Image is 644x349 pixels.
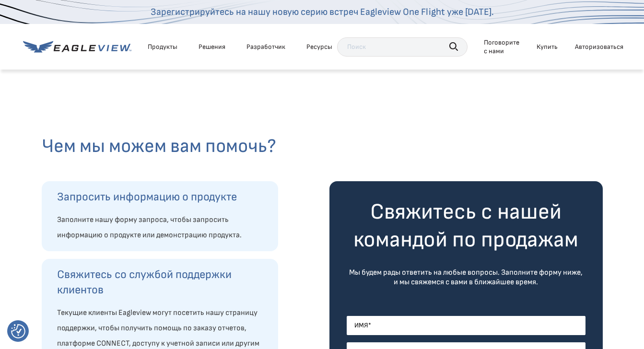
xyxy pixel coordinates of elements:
font: Мы будем рады ответить на любые вопросы. Заполните форму ниже, и мы свяжемся с вами в ближайшее в... [349,268,583,287]
font: Запросить информацию о продукте [57,190,237,204]
font: Решения [199,43,225,51]
font: Ресурсы [306,43,332,51]
font: Поговорите с нами [484,38,519,55]
a: Разработчик [246,43,285,51]
a: Зарегистрируйтесь на нашу новую серию встреч Eagleview One Flight уже [DATE]. [151,6,494,18]
img: Кнопка «Повторить согласие» [11,324,25,338]
font: Свяжитесь со службой поддержки клиентов [57,268,232,297]
button: Настройки согласия [11,324,25,338]
font: Продукты [148,43,177,51]
font: Заполните нашу форму запроса, чтобы запросить информацию о продукте или демонстрацию продукта. [57,215,242,240]
a: Купить [537,43,558,51]
font: Свяжитесь с нашей командой по продажам [353,199,578,253]
font: Авторизоваться [575,43,623,51]
input: Поиск [337,37,468,57]
font: Чем мы можем вам помочь? [42,135,276,158]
